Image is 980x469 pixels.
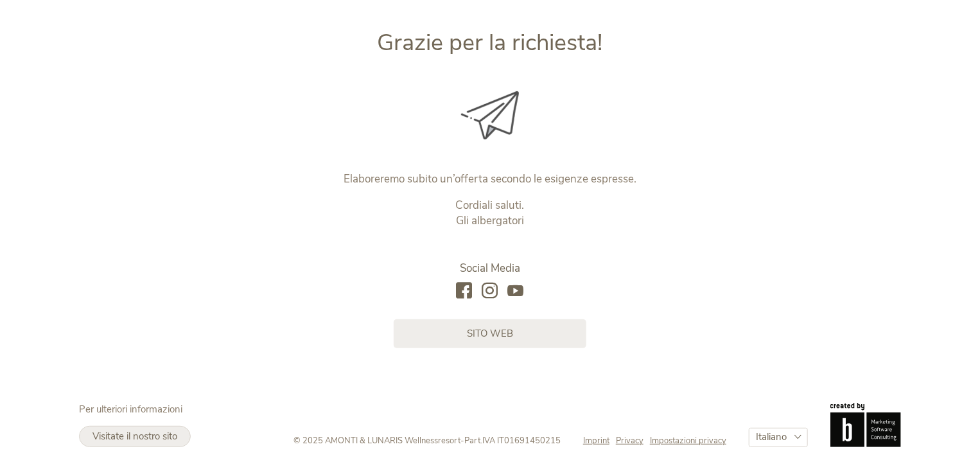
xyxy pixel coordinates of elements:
[464,435,561,447] span: Part.IVA IT01691450215
[378,27,603,58] span: Grazie per la richiesta!
[583,435,616,447] a: Imprint
[293,435,460,447] span: © 2025 AMONTI & LUNARIS Wellnessresort
[461,91,519,139] img: Grazie per la richiesta!
[830,403,901,447] img: Brandnamic GmbH | Leading Hospitality Solutions
[616,435,643,447] span: Privacy
[460,261,520,276] span: Social Media
[650,435,726,447] a: Impostazioni privacy
[92,430,177,443] span: Visitate il nostro sito
[583,435,609,447] span: Imprint
[222,172,758,187] p: Elaboreremo subito un’offerta secondo le esigenze espresse.
[457,283,473,300] a: facebook
[467,327,513,341] span: sito web
[79,403,182,416] span: Per ulteriori informazioni
[482,283,498,300] a: instagram
[79,426,191,447] a: Visitate il nostro sito
[460,435,464,447] span: -
[222,198,758,229] p: Cordiali saluti. Gli albergatori
[394,319,586,348] a: sito web
[508,283,524,300] a: youtube
[616,435,650,447] a: Privacy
